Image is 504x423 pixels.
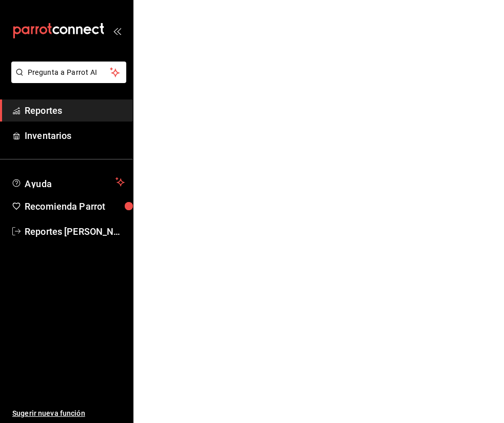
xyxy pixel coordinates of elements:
button: Pregunta a Parrot AI [11,62,126,83]
span: Pregunta a Parrot AI [28,67,110,78]
a: Pregunta a Parrot AI [7,74,126,85]
span: Reportes [25,104,125,117]
span: Sugerir nueva función [12,408,125,419]
span: Recomienda Parrot [25,199,125,213]
span: Inventarios [25,129,125,143]
span: Ayuda [25,176,111,188]
span: Reportes [PERSON_NAME] [25,225,125,238]
button: open_drawer_menu [113,27,121,35]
